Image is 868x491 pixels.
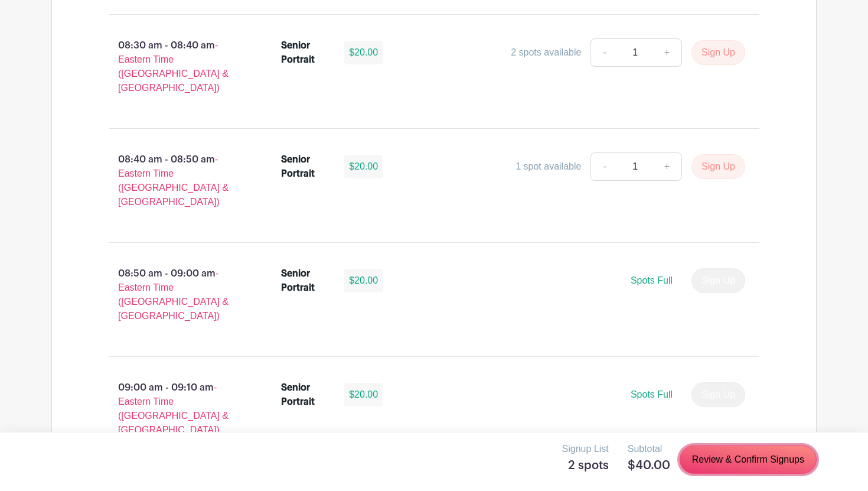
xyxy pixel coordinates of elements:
a: - [590,152,618,181]
a: Review & Confirm Signups [680,446,817,474]
p: Subtotal [628,442,670,456]
a: + [652,38,682,67]
div: 2 spots available [511,45,581,60]
span: - Eastern Time ([GEOGRAPHIC_DATA] & [GEOGRAPHIC_DATA]) [118,40,229,93]
span: - Eastern Time ([GEOGRAPHIC_DATA] & [GEOGRAPHIC_DATA]) [118,268,229,321]
a: + [652,152,682,181]
div: Senior Portrait [281,266,331,295]
div: $20.00 [344,269,383,292]
div: Senior Portrait [281,152,331,181]
div: $20.00 [344,155,383,178]
button: Sign Up [691,154,745,179]
div: Senior Portrait [281,381,331,409]
div: $20.00 [344,383,383,407]
p: 08:30 am - 08:40 am [90,34,262,100]
h5: 2 spots [562,459,609,473]
div: 1 spot available [515,160,581,174]
h5: $40.00 [628,459,670,473]
div: Senior Portrait [281,38,331,67]
p: 09:00 am - 09:10 am [90,376,262,442]
p: 08:50 am - 09:00 am [90,262,262,328]
a: - [590,38,618,67]
button: Sign Up [691,40,745,65]
span: - Eastern Time ([GEOGRAPHIC_DATA] & [GEOGRAPHIC_DATA]) [118,154,229,207]
span: Spots Full [631,275,673,285]
p: Signup List [562,442,609,456]
span: Spots Full [631,389,673,399]
p: 08:40 am - 08:50 am [90,148,262,214]
div: $20.00 [344,41,383,64]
